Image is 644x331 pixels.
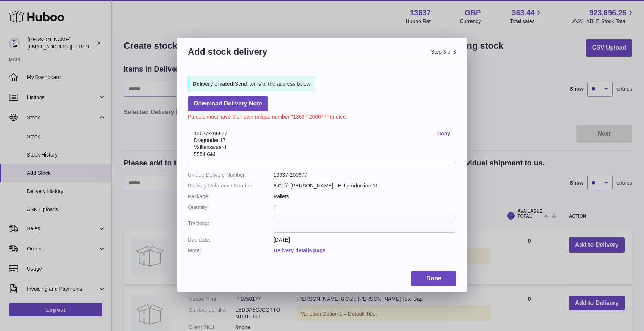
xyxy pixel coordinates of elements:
a: Done [411,271,456,286]
dt: Tracking: [188,215,274,233]
dt: Quantity: [188,204,274,211]
strong: Delivery created! [193,81,235,87]
dt: Due date: [188,236,274,243]
dd: 8 Café [PERSON_NAME] - EU production #1 [274,182,456,189]
span: Send items to the address below [193,81,310,88]
a: Download Delivery Note [188,96,268,111]
p: Parcels must have their own unique number "13637-200677" quoted. [188,111,456,120]
a: Copy [437,130,450,137]
a: Delivery details page [274,248,325,253]
h3: Add stock delivery [188,46,322,66]
dt: Unique Delivery Number: [188,171,274,179]
span: Step 3 of 3 [322,46,456,66]
dt: Package: [188,193,274,200]
dd: 13637-200677 [274,171,456,179]
dd: Pallets [274,193,456,200]
dt: Delivery Reference Number: [188,182,274,189]
address: 13637-200677 Dragonder 17 Valkenswaard 5554 GM [188,124,456,164]
dd: [DATE] [274,236,456,243]
dd: 1 [274,204,456,211]
dt: More: [188,247,274,254]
